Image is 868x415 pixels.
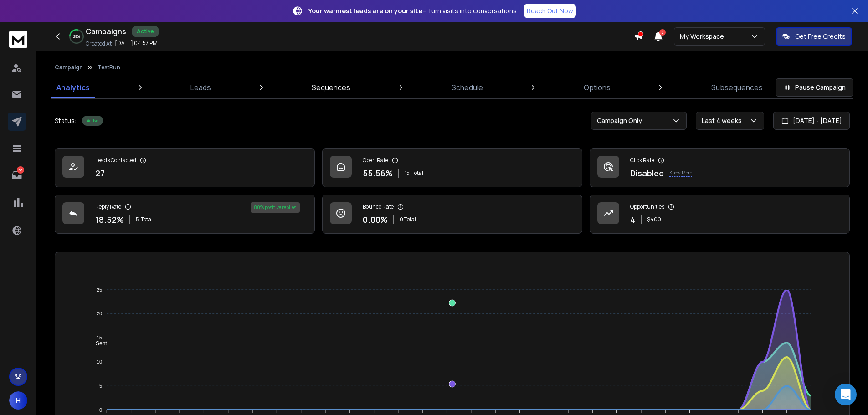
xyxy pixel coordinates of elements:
p: Leads Contacted [95,157,136,164]
span: 5 [136,216,139,223]
a: Options [578,77,616,98]
p: Campaign Only [597,116,646,125]
a: Leads [185,77,216,98]
button: [DATE] - [DATE] [773,112,850,130]
p: 0.00 % [363,213,388,226]
button: Campaign [55,64,83,71]
p: Know More [669,169,692,177]
p: Reach Out Now [527,6,573,15]
div: Open Intercom Messenger [835,384,857,405]
a: Bounce Rate0.00%0 Total [322,195,582,234]
p: Last 4 weeks [702,116,745,125]
p: Opportunities [630,203,664,210]
p: Sequences [312,82,350,93]
tspan: 0 [99,407,102,413]
a: Reply Rate18.52%5Total80% positive replies [55,195,315,234]
a: Reach Out Now [524,4,576,18]
span: Sent [89,340,107,347]
p: Bounce Rate [363,203,394,210]
span: 15 [405,169,410,177]
p: Disabled [630,167,664,179]
div: Active [132,26,159,37]
tspan: 15 [97,335,102,340]
strong: Your warmest leads are on your site [308,6,422,15]
a: Leads Contacted27 [55,148,315,187]
p: Subsequences [711,82,763,93]
a: Opportunities4$400 [590,195,850,234]
h1: Campaigns [86,26,126,37]
p: My Workspace [680,32,728,41]
p: 4 [630,213,635,226]
p: Schedule [452,82,483,93]
a: Open Rate55.56%15Total [322,148,582,187]
a: 63 [8,166,26,184]
tspan: 5 [99,383,102,389]
p: $ 400 [647,216,661,223]
p: Get Free Credits [795,32,846,41]
a: Click RateDisabledKnow More [590,148,850,187]
div: Active [82,116,103,126]
p: Click Rate [630,157,654,164]
p: [DATE] 04:57 PM [115,40,158,47]
p: 29 % [73,34,80,39]
p: 63 [17,166,24,174]
span: Total [141,216,153,223]
a: Subsequences [706,77,768,98]
p: Status: [55,116,77,125]
img: logo [9,31,27,48]
p: Created At: [86,40,113,47]
span: Total [411,169,423,177]
p: TestRun [98,64,120,71]
tspan: 20 [97,311,102,317]
span: 6 [659,29,666,36]
p: 0 Total [400,216,416,223]
button: H [9,391,27,410]
p: 55.56 % [363,167,393,179]
p: Options [584,82,611,93]
tspan: 25 [97,287,102,292]
a: Analytics [51,77,95,98]
p: Leads [190,82,211,93]
p: – Turn visits into conversations [308,6,517,15]
p: Reply Rate [95,203,121,210]
a: Sequences [306,77,356,98]
a: Schedule [446,77,488,98]
button: Pause Campaign [776,78,853,97]
p: 18.52 % [95,213,124,226]
tspan: 10 [97,359,102,364]
p: Open Rate [363,157,388,164]
div: 80 % positive replies [251,202,300,213]
p: 27 [95,167,105,179]
button: Get Free Credits [776,27,852,46]
p: Analytics [56,82,90,93]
